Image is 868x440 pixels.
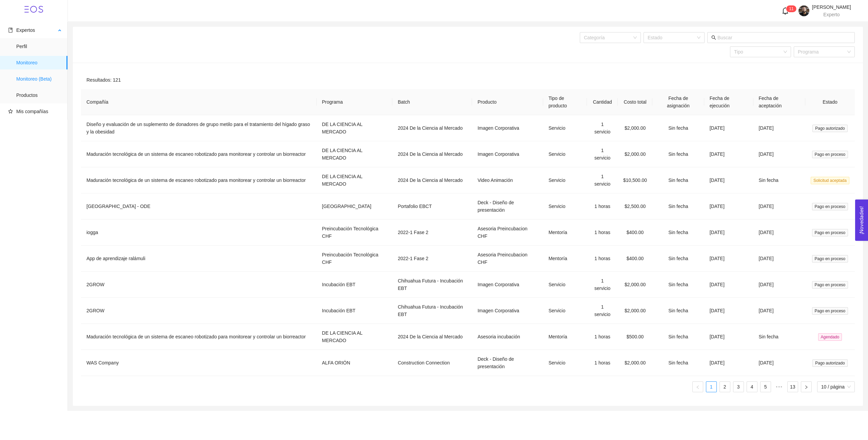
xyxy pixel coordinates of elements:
[81,219,317,246] td: iogga
[618,193,652,219] td: $2,500.00
[587,324,618,350] td: 1 horas
[618,272,652,298] td: $2,000.00
[587,298,618,324] td: 1 servicio
[753,167,805,193] td: Sin fecha
[543,272,587,298] td: Servicio
[587,219,618,246] td: 1 horas
[753,324,805,350] td: Sin fecha
[8,109,13,114] span: star
[753,115,805,141] td: [DATE]
[652,167,704,193] td: Sin fecha
[774,381,785,392] li: 5 páginas siguientes
[81,350,317,376] td: WAS Company
[618,219,652,246] td: $400.00
[472,272,543,298] td: Imagen Corporativa
[392,272,472,298] td: Chihuahua Futura - Incubación EBT
[704,167,753,193] td: [DATE]
[587,350,618,376] td: 1 horas
[789,6,791,11] span: 1
[818,333,842,341] span: Agendado
[81,193,317,219] td: [GEOGRAPHIC_DATA] - ODE
[543,219,587,246] td: Mentoría
[543,298,587,324] td: Servicio
[392,298,472,324] td: Chihuahua Futura - Incubación EBT
[618,246,652,272] td: $400.00
[16,56,62,69] span: Monitoreo
[652,272,704,298] td: Sin fecha
[587,272,618,298] td: 1 servicio
[652,219,704,246] td: Sin fecha
[81,298,317,324] td: 2GROW
[692,381,703,392] li: Página anterior
[472,324,543,350] td: Asesoria incubación
[587,246,618,272] td: 1 horas
[706,381,717,392] li: 1
[543,89,587,115] th: Tipo de producto
[392,89,472,115] th: Batch
[753,298,805,324] td: [DATE]
[543,141,587,167] td: Servicio
[618,89,652,115] th: Costo total
[392,219,472,246] td: 2022-1 Fase 2
[472,246,543,272] td: Asesoria Preincubacion CHF
[812,307,848,315] span: Pago en proceso
[587,167,618,193] td: 1 servicio
[16,72,62,86] span: Monitoreo (Beta)
[317,324,393,350] td: DE LA CIENCIA AL MERCADO
[704,272,753,298] td: [DATE]
[392,167,472,193] td: 2024 De la Ciencia al Mercado
[587,89,618,115] th: Cantidad
[543,324,587,350] td: Mentoría
[16,88,62,102] span: Productos
[761,382,771,392] a: 5
[472,219,543,246] td: Asesoria Preincubacion CHF
[821,382,851,392] span: 10 / página
[855,200,868,241] button: Open Feedback Widget
[472,115,543,141] td: Imagen Corporativa
[706,382,716,392] a: 1
[472,141,543,167] td: Imagen Corporativa
[392,193,472,219] td: Portafolio EBCT
[652,246,704,272] td: Sin fecha
[652,298,704,324] td: Sin fecha
[317,167,393,193] td: DE LA CIENCIA AL MERCADO
[817,381,855,392] div: tamaño de página
[692,381,703,392] button: left
[652,115,704,141] td: Sin fecha
[696,385,700,389] span: left
[618,324,652,350] td: $500.00
[587,193,618,219] td: 1 horas
[16,40,62,53] span: Perfil
[317,350,393,376] td: ALFA ORIÓN
[392,246,472,272] td: 2022-1 Fase 2
[392,324,472,350] td: 2024 De la Ciencia al Mercado
[704,141,753,167] td: [DATE]
[652,324,704,350] td: Sin fecha
[804,385,808,389] span: right
[81,324,317,350] td: Maduración tecnológica de un sistema de escaneo robotizado para monitorear y controlar un biorrea...
[81,89,317,115] th: Compañía
[618,141,652,167] td: $2,000.00
[704,89,753,115] th: Fecha de ejecución
[704,115,753,141] td: [DATE]
[812,359,847,367] span: Pago autorizado
[753,350,805,376] td: [DATE]
[652,193,704,219] td: Sin fecha
[587,115,618,141] td: 1 servicio
[733,382,744,392] a: 3
[618,167,652,193] td: $10,500.00
[805,89,855,115] th: Estado
[317,219,393,246] td: Preincubación Tecnológica CHF
[711,35,716,40] span: search
[812,4,851,10] span: [PERSON_NAME]
[543,167,587,193] td: Servicio
[733,381,744,392] li: 3
[812,203,848,210] span: Pago en proceso
[753,89,805,115] th: Fecha de aceptación
[704,219,753,246] td: [DATE]
[317,193,393,219] td: [GEOGRAPHIC_DATA]
[543,350,587,376] td: Servicio
[704,298,753,324] td: [DATE]
[747,381,757,392] li: 4
[704,324,753,350] td: [DATE]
